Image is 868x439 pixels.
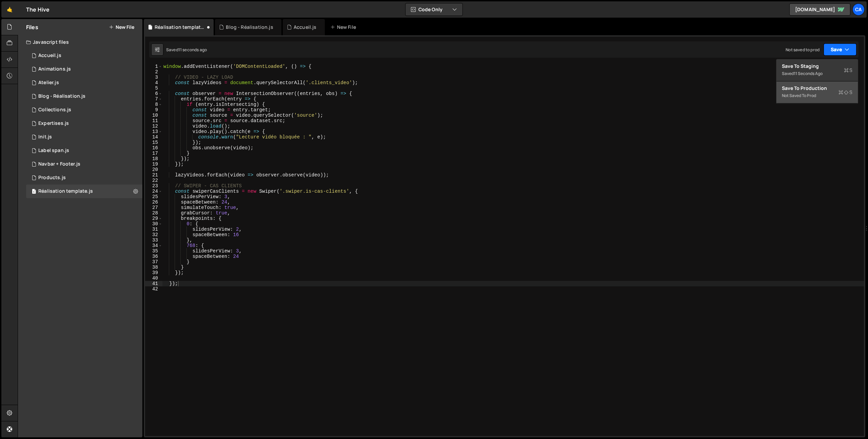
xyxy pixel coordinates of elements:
[26,144,142,157] div: 17034/47788.js
[145,216,162,221] div: 29
[145,183,162,189] div: 23
[26,5,50,14] div: The Hive
[145,129,162,134] div: 13
[145,113,162,118] div: 10
[145,205,162,210] div: 27
[824,43,856,56] button: Save
[782,85,852,92] div: Save to Production
[166,47,207,53] div: Saved
[26,185,142,198] div: 17034/48026.js
[38,148,69,154] div: Label span.js
[145,254,162,259] div: 36
[38,80,59,86] div: Atelier.js
[226,24,273,31] div: Blog - Réalisation.js
[330,24,359,31] div: New File
[145,275,162,281] div: 40
[145,281,162,286] div: 41
[145,161,162,167] div: 19
[789,3,850,16] a: [DOMAIN_NAME]
[145,270,162,275] div: 39
[406,3,462,16] button: Code Only
[145,189,162,194] div: 24
[26,62,142,76] div: 17034/46849.js
[38,175,66,181] div: Products.js
[145,69,162,75] div: 2
[145,107,162,113] div: 9
[145,194,162,199] div: 25
[145,221,162,227] div: 30
[786,47,820,53] div: Not saved to prod
[38,53,61,59] div: Accueil.js
[145,210,162,216] div: 28
[145,156,162,161] div: 18
[145,237,162,243] div: 33
[26,76,142,90] div: 17034/47966.js
[145,151,162,156] div: 17
[145,80,162,85] div: 4
[26,90,142,103] div: 17034/48019.js
[145,75,162,80] div: 3
[145,145,162,151] div: 16
[839,89,852,96] span: S
[776,81,858,103] button: Save to ProductionS Not saved to prod
[145,118,162,123] div: 11
[1,1,18,18] a: 🤙
[844,67,852,74] span: S
[145,248,162,254] div: 35
[145,91,162,96] div: 6
[145,96,162,102] div: 7
[38,161,80,167] div: Navbar + Footer.js
[38,107,71,113] div: Collections.js
[26,157,142,171] div: 17034/47476.js
[38,188,93,194] div: Réalisation template.js
[294,24,317,31] div: Accueil.js
[145,123,162,129] div: 12
[26,23,38,31] h2: Files
[145,259,162,265] div: 37
[145,286,162,292] div: 42
[782,92,852,100] div: Not saved to prod
[776,59,858,81] button: Save to StagingS Saved11 seconds ago
[26,103,142,117] div: 17034/47715.js
[145,85,162,91] div: 5
[145,178,162,183] div: 22
[145,199,162,205] div: 26
[38,134,52,140] div: Init.js
[178,47,207,53] div: 11 seconds ago
[26,171,142,185] div: 17034/47579.js
[109,24,134,30] button: New File
[782,70,852,78] div: Saved
[852,3,865,16] a: Ca
[145,134,162,140] div: 14
[794,71,823,76] div: 11 seconds ago
[38,66,71,72] div: Animations.js
[26,130,142,144] div: 17034/46803.js
[38,120,69,127] div: Expertises.js
[145,64,162,69] div: 1
[145,102,162,107] div: 8
[145,167,162,172] div: 20
[145,227,162,232] div: 31
[26,117,142,130] div: 17034/47990.js
[26,49,142,62] div: 17034/46801.js
[145,172,162,178] div: 21
[38,93,85,99] div: Blog - Réalisation.js
[782,63,852,70] div: Save to Staging
[18,35,142,49] div: Javascript files
[155,24,205,31] div: Réalisation template.js
[145,243,162,248] div: 34
[145,140,162,145] div: 15
[145,265,162,270] div: 38
[145,232,162,237] div: 32
[32,189,36,195] span: 1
